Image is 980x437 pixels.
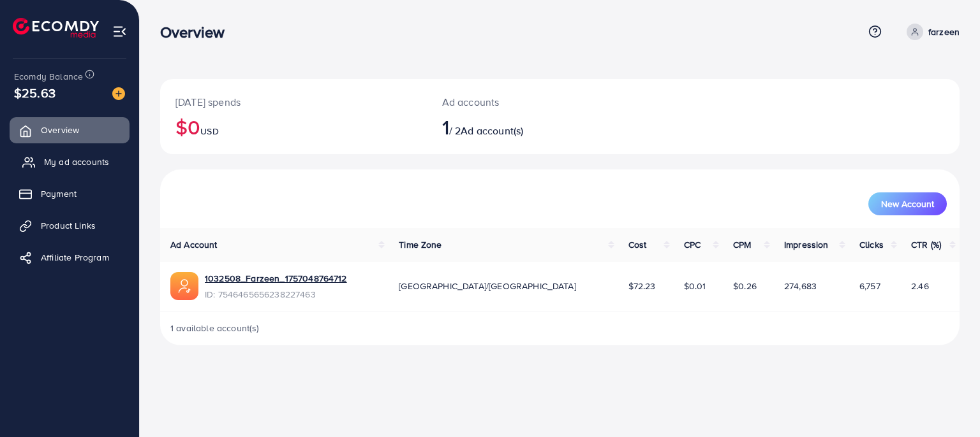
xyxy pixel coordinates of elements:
span: New Account [881,199,934,208]
img: ic-ads-acc.e4c84228.svg [170,272,198,300]
span: USD [200,125,218,138]
img: menu [112,24,127,39]
span: Cost [628,238,647,251]
span: Time Zone [399,238,442,251]
span: $25.63 [14,83,56,102]
span: Ad Account [170,238,218,251]
span: $0.26 [733,280,757,292]
span: CPC [684,238,701,251]
img: logo [13,18,99,38]
h3: Overview [160,23,235,41]
a: Payment [10,181,130,206]
button: New Account [868,192,947,215]
h2: / 2 [442,115,611,139]
p: farzeen [928,24,960,39]
span: $72.23 [628,280,656,292]
a: Overview [10,117,130,143]
span: CTR (%) [911,238,941,251]
iframe: Chat [926,380,970,427]
span: 6,757 [859,280,880,292]
span: [GEOGRAPHIC_DATA]/[GEOGRAPHIC_DATA] [399,280,576,292]
span: Clicks [859,238,884,251]
a: My ad accounts [10,149,130,175]
span: 1 available account(s) [170,322,260,334]
span: My ad accounts [44,155,109,168]
span: $0.01 [684,280,706,292]
span: 2.46 [911,280,929,292]
span: ID: 7546465656238227463 [205,288,347,301]
span: Affiliate Program [41,251,109,264]
a: Affiliate Program [10,245,130,270]
a: farzeen [902,24,960,40]
span: 274,683 [784,280,817,292]
p: [DATE] spends [175,94,412,110]
span: Payment [41,187,77,200]
img: image [112,87,125,100]
span: Overview [41,124,79,136]
span: CPM [733,238,751,251]
h2: $0 [175,115,412,139]
span: Product Links [41,219,96,232]
span: Ad account(s) [461,124,523,138]
span: Ecomdy Balance [14,70,83,83]
a: Product Links [10,213,130,238]
span: 1 [442,112,449,141]
p: Ad accounts [442,94,611,110]
a: 1032508_Farzeen_1757048764712 [205,272,347,285]
span: Impression [784,238,829,251]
